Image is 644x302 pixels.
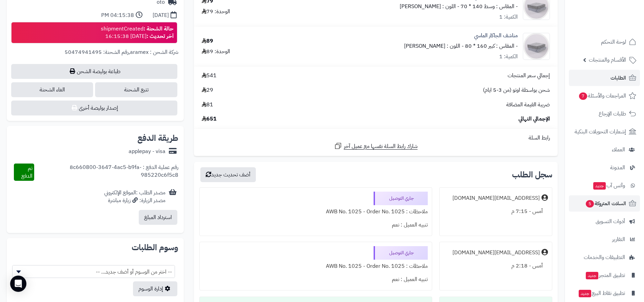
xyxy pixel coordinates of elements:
span: أدوات التسويق [596,217,625,226]
div: رابط السلة [197,134,555,142]
span: الإجمالي النهائي [518,115,550,123]
a: التطبيقات والخدمات [569,249,640,265]
a: تطبيق المتجرجديد [569,267,640,283]
a: أدوات التسويق [569,213,640,230]
div: [EMAIL_ADDRESS][DOMAIN_NAME] [452,194,540,202]
span: -- اختر من الوسوم أو أضف جديد... -- [12,265,175,278]
span: شركة الشحن : aramex [130,48,178,56]
strong: آخر تحديث : [147,32,174,40]
div: الوحدة: 79 [202,8,230,16]
a: وآتس آبجديد [569,177,640,194]
strong: حالة الشحنة : [143,25,174,33]
h3: سجل الطلب [512,171,552,179]
div: [EMAIL_ADDRESS][DOMAIN_NAME] [452,249,540,257]
span: المدونة [610,163,625,172]
a: الطلبات [569,70,640,86]
div: جاري التوصيل [374,192,428,205]
a: تطبيق نقاط البيعجديد [569,285,640,301]
div: الكمية: 1 [499,13,518,21]
a: العملاء [569,142,640,158]
span: 651 [202,115,217,123]
div: 89 [202,37,213,45]
div: [DATE] [153,12,169,19]
span: تم الدفع [21,164,32,180]
span: 81 [202,101,213,109]
a: لوحة التحكم [569,34,640,50]
a: إشعارات التحويلات البنكية [569,124,640,140]
span: إجمالي سعر المنتجات [508,72,550,80]
a: مناشف الجاكار الماسي [474,32,518,40]
a: طلبات الإرجاع [569,106,640,122]
div: تنبيه العميل : نعم [204,218,428,232]
small: - اللون : [PERSON_NAME] [400,2,459,10]
span: تطبيق المتجر [585,271,625,280]
div: تنبيه العميل : نعم [204,273,428,286]
span: المراجعات والأسئلة [578,91,626,101]
h2: وسوم الطلبات [12,243,178,252]
div: رقم عملية الدفع : 8c660800-3647-4ac5-b9fa-985220c6f5c8 [34,164,178,181]
a: المدونة [569,159,640,176]
div: applepay - visa [129,148,165,155]
h2: طريقة الدفع [137,134,178,142]
div: ملاحظات : AWB No. 1025 - Order No. 1025 [204,205,428,218]
img: 1754806726-%D8%A7%D9%84%D8%AC%D8%A7%D9%83%D8%A7%D8%B1%20%D8%A7%D9%84%D9%85%D8%A7%D8%B3%D9%8A-90x9... [523,33,550,60]
span: 7 [579,92,587,100]
small: - المقاس : كبير 160 * 80 [465,42,518,50]
span: السلات المتروكة [585,199,626,208]
div: , [12,48,178,64]
div: مصدر الطلب :الموقع الإلكتروني [104,189,165,204]
div: الكمية: 1 [499,53,518,61]
div: مصدر الزيارة: زيارة مباشرة [104,197,165,204]
span: -- اختر من الوسوم أو أضف جديد... -- [13,265,175,278]
span: التطبيقات والخدمات [584,253,625,262]
span: جديد [586,272,598,279]
button: أضف تحديث جديد [200,167,256,182]
a: طباعة بوليصة الشحن [11,64,177,79]
small: - اللون : [PERSON_NAME] [404,42,464,50]
span: 541 [202,72,217,80]
div: أمس - 7:15 م [444,205,548,218]
span: شارك رابط السلة نفسها مع عميل آخر [344,143,418,150]
div: 04:15:38 PM [101,12,134,19]
a: التقارير [569,231,640,247]
span: تطبيق نقاط البيع [578,288,625,298]
span: وآتس آب [593,181,625,190]
div: shipmentCreated [DATE] 16:15:38 [101,25,174,41]
small: - المقاس : وسط 140 * 70 [461,2,518,10]
a: شارك رابط السلة نفسها مع عميل آخر [334,142,418,150]
a: إدارة الوسوم [133,281,177,296]
button: إصدار بوليصة أخرى [11,101,177,115]
button: استرداد المبلغ [139,210,177,225]
span: إشعارات التحويلات البنكية [575,127,626,136]
span: لوحة التحكم [601,37,626,47]
span: رقم الشحنة: 50474941495 [65,48,129,56]
span: 5 [586,200,594,208]
span: ضريبة القيمة المضافة [506,101,550,109]
div: Open Intercom Messenger [10,276,26,292]
span: الطلبات [610,73,626,83]
span: جديد [579,290,591,297]
a: السلات المتروكة5 [569,195,640,212]
a: المراجعات والأسئلة7 [569,88,640,104]
span: الأقسام والمنتجات [589,55,626,65]
a: تتبع الشحنة [95,82,177,97]
span: الغاء الشحنة [11,82,93,97]
span: طلبات الإرجاع [599,109,626,118]
div: الوحدة: 89 [202,48,230,56]
span: 29 [202,86,213,94]
span: شحن بواسطة اوتو (من 3-5 ايام) [483,86,550,94]
div: ملاحظات : AWB No. 1025 - Order No. 1025 [204,260,428,273]
div: أمس - 2:18 م [444,259,548,273]
span: جديد [593,182,606,190]
span: العملاء [612,145,625,154]
div: جاري التوصيل [374,246,428,260]
span: التقارير [612,235,625,244]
